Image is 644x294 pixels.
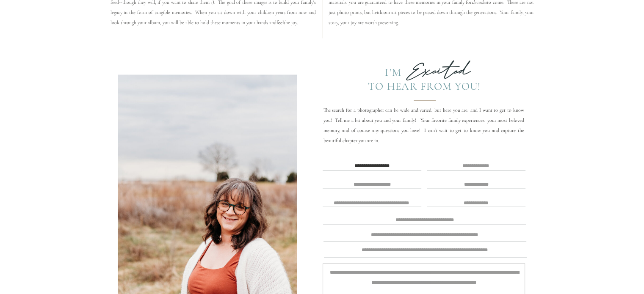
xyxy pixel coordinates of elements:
p: The search for a photographer can be wide and varied, but here you are, and I want to get to know... [323,105,524,136]
div: To Hear from you! [362,80,487,92]
b: Excited [406,58,470,83]
b: feel [276,19,284,25]
div: I'm [373,66,402,79]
